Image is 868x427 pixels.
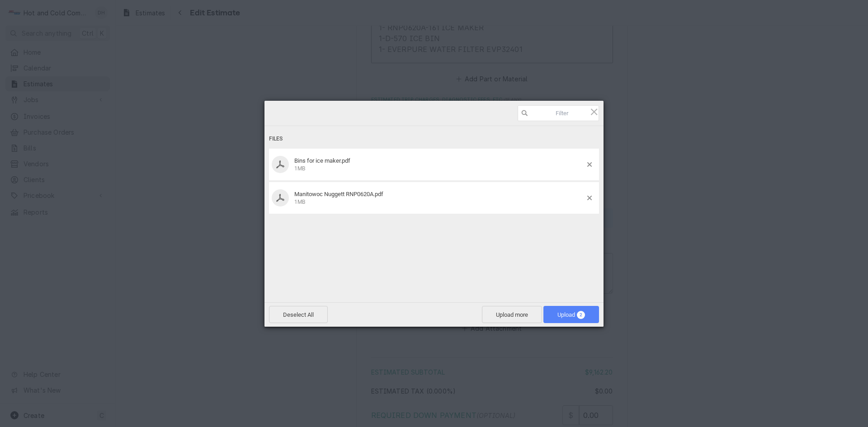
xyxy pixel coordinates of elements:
[269,131,599,147] div: Files
[577,311,585,319] span: 2
[589,107,599,117] span: Click here or hit ESC to close picker
[269,306,328,323] span: Deselect All
[294,191,383,197] span: Manitowoc Nuggett RNP0620A.pdf
[292,157,587,172] div: Bins for ice maker.pdf
[543,306,599,323] span: Upload2
[294,165,305,172] span: 1MB
[557,311,585,318] span: Upload
[294,199,305,205] span: 1MB
[292,191,587,206] div: Manitowoc Nuggett RNP0620A.pdf
[482,306,542,323] span: Upload more
[294,157,350,164] span: Bins for ice maker.pdf
[518,105,599,121] input: Filter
